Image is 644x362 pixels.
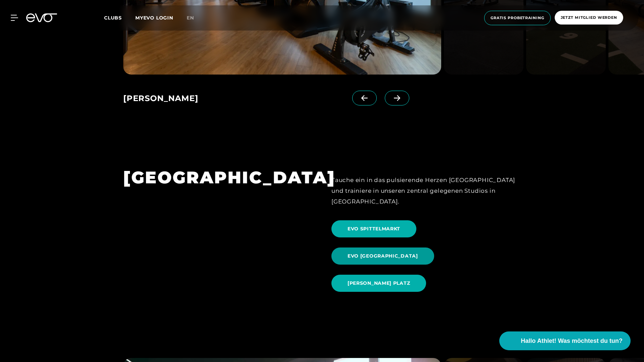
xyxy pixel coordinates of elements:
button: Hallo Athlet! Was möchtest du tun? [499,331,631,350]
a: Clubs [104,14,135,21]
a: EVO [GEOGRAPHIC_DATA] [331,242,437,270]
span: Clubs [104,15,122,21]
h1: [GEOGRAPHIC_DATA] [123,167,313,188]
span: Hallo Athlet! Was möchtest du tun? [521,336,623,346]
div: Tauche ein in das pulsierende Herzen [GEOGRAPHIC_DATA] und trainiere in unseren zentral gelegenen... [331,175,521,207]
a: Jetzt Mitglied werden [553,11,625,25]
span: Gratis Probetraining [491,15,544,21]
span: Jetzt Mitglied werden [561,15,617,20]
a: en [187,14,202,22]
span: [PERSON_NAME] PLATZ [348,280,410,287]
a: [PERSON_NAME] PLATZ [331,270,429,297]
span: EVO [GEOGRAPHIC_DATA] [348,253,418,260]
a: MYEVO LOGIN [135,15,173,21]
a: EVO SPITTELMARKT [331,215,419,242]
span: EVO SPITTELMARKT [348,225,400,232]
a: Gratis Probetraining [482,11,553,25]
span: en [187,15,194,21]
